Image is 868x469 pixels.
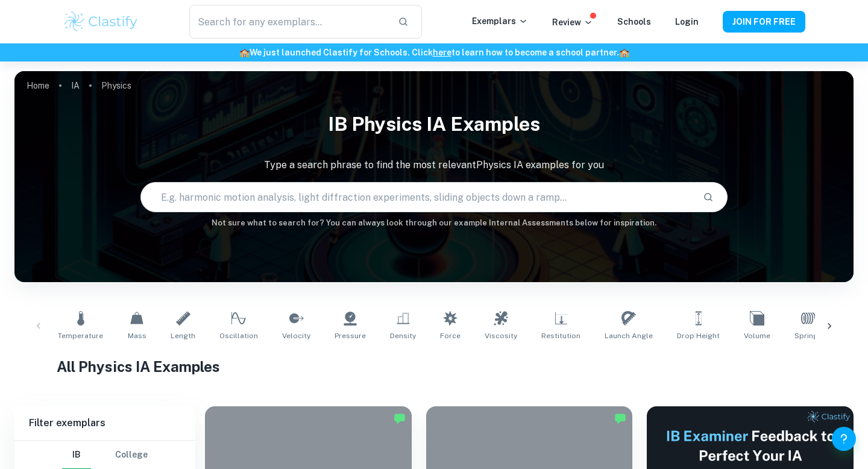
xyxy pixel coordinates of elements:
img: Marked [394,412,406,424]
button: JOIN FOR FREE [723,11,805,33]
span: Oscillation [219,330,258,341]
h6: Filter exemplars [14,406,195,440]
span: 🏫 [619,48,629,57]
a: here [433,48,451,57]
span: Launch Angle [605,330,653,341]
img: Marked [614,412,626,424]
a: Schools [617,17,651,27]
img: Clastify logo [63,10,139,34]
span: Temperature [58,330,103,341]
span: Viscosity [485,330,517,341]
span: Pressure [335,330,366,341]
h1: IB Physics IA examples [14,105,854,143]
span: 🏫 [239,48,250,57]
h6: Not sure what to search for? You can always look through our example Internal Assessments below f... [14,217,854,229]
span: Length [171,330,195,341]
input: E.g. harmonic motion analysis, light diffraction experiments, sliding objects down a ramp... [141,180,693,214]
p: Type a search phrase to find the most relevant Physics IA examples for you [14,158,854,172]
input: Search for any exemplars... [189,5,388,39]
span: Drop Height [677,330,720,341]
span: Volume [744,330,770,341]
span: Restitution [541,330,580,341]
a: IA [71,77,80,94]
span: Velocity [282,330,310,341]
button: Search [698,187,719,207]
p: Physics [101,79,131,92]
button: Help and Feedback [832,427,856,451]
h1: All Physics IA Examples [57,356,812,377]
p: Review [552,16,593,29]
span: Density [390,330,416,341]
span: Mass [128,330,146,341]
a: Login [675,17,699,27]
p: Exemplars [472,14,528,28]
a: Home [27,77,49,94]
span: Springs [794,330,822,341]
span: Force [440,330,461,341]
h6: We just launched Clastify for Schools. Click to learn how to become a school partner. [2,46,866,59]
